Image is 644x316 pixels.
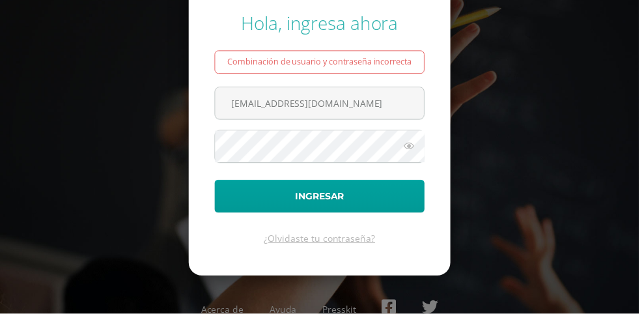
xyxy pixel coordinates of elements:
[216,181,428,214] button: Ingresar
[216,51,428,74] div: Combinación de usuario y contraseña incorrecta
[216,10,428,35] div: Hola, ingresa ahora
[266,234,378,246] a: ¿Olvidaste tu contraseña?
[217,88,427,120] input: Correo electrónico o usuario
